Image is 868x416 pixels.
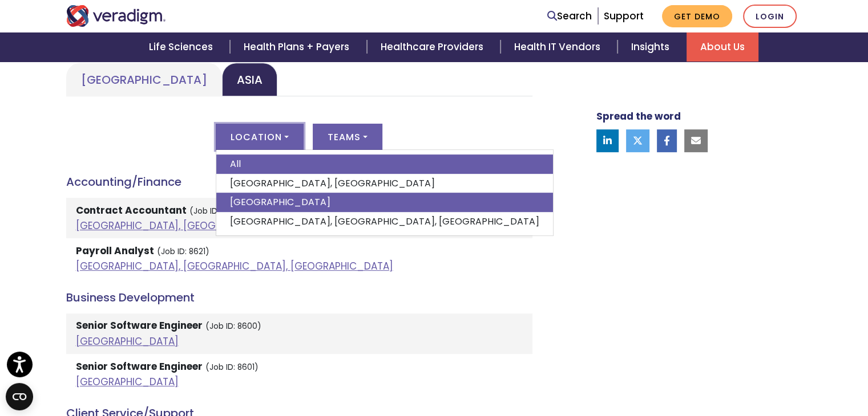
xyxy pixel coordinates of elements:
img: Veradigm logo [66,5,166,27]
a: All [216,154,553,174]
a: [GEOGRAPHIC_DATA] [76,375,179,389]
a: [GEOGRAPHIC_DATA], [GEOGRAPHIC_DATA], [GEOGRAPHIC_DATA] [76,259,393,273]
a: Asia [222,63,277,96]
a: Health IT Vendors [500,32,617,62]
a: Search [547,9,592,24]
a: About Us [687,32,758,62]
a: [GEOGRAPHIC_DATA] [216,193,553,212]
small: (Job ID: 8600) [205,321,261,332]
a: [GEOGRAPHIC_DATA] [66,63,222,96]
strong: Spread the word [596,109,681,123]
small: (Job ID: 8601) [205,362,259,373]
a: Insights [617,32,687,62]
a: Health Plans + Payers [230,32,366,62]
button: Location [216,124,304,150]
h4: Business Development [66,291,532,304]
strong: Payroll Analyst [76,244,154,258]
small: (Job ID: 8829) [189,206,244,217]
a: Healthcare Providers [367,32,500,62]
button: Teams [313,124,382,150]
button: Open CMP widget [6,383,33,410]
strong: Senior Software Engineer [76,360,203,373]
a: Login [743,5,797,28]
a: Get Demo [662,5,732,27]
h4: Accounting/Finance [66,175,532,189]
small: (Job ID: 8621) [157,246,209,257]
a: Life Sciences [135,32,230,62]
strong: Contract Accountant [76,203,187,217]
a: [GEOGRAPHIC_DATA], [GEOGRAPHIC_DATA], [GEOGRAPHIC_DATA] [216,212,553,231]
a: [GEOGRAPHIC_DATA], [GEOGRAPHIC_DATA] [216,174,553,193]
a: Support [604,9,644,23]
strong: Senior Software Engineer [76,319,203,332]
a: [GEOGRAPHIC_DATA] [76,335,179,348]
a: [GEOGRAPHIC_DATA], [GEOGRAPHIC_DATA], [GEOGRAPHIC_DATA] [76,219,393,233]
